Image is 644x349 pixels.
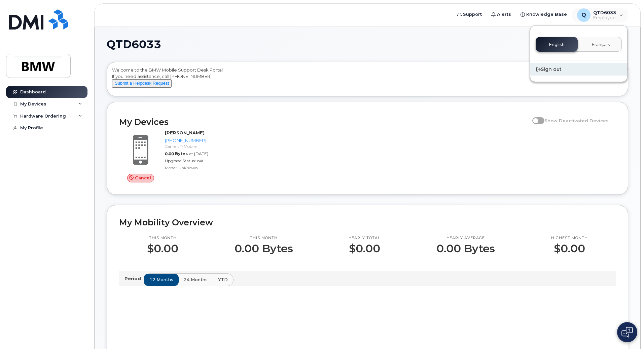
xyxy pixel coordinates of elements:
a: Submit a Helpdesk Request [112,80,172,86]
div: Welcome to the BMW Mobile Support Desk Portal If you need assistance, call [PHONE_NUMBER]. [112,67,623,94]
p: Period [124,275,144,282]
p: Yearly average [436,235,495,241]
input: Show Deactivated Devices [532,114,538,120]
p: $0.00 [551,243,588,255]
span: 0.00 Bytes [165,151,188,156]
span: 24 months [184,276,208,283]
p: Yearly total [349,235,380,241]
strong: [PERSON_NAME] [165,130,205,135]
img: Open chat [621,327,633,338]
span: YTD [218,276,228,283]
h2: My Mobility Overview [119,217,616,227]
h2: My Devices [119,117,529,127]
p: 0.00 Bytes [235,243,293,255]
span: QTD6033 [107,39,161,49]
p: This month [147,235,178,241]
a: Cancel[PERSON_NAME][PHONE_NUMBER]Carrier: T-Mobile0.00 Bytesat [DATE]Upgrade Status:n/aModel: Unk... [119,130,237,182]
p: 0.00 Bytes [436,243,495,255]
p: $0.00 [349,243,380,255]
span: Cancel [135,175,151,181]
div: Model: Unknown [165,165,235,171]
div: Carrier: T-Mobile [165,143,235,149]
div: Sign out [530,63,627,76]
button: Submit a Helpdesk Request [112,79,172,88]
span: Français [592,42,610,47]
span: Show Deactivated Devices [544,118,609,123]
p: Highest month [551,235,588,241]
div: [PHONE_NUMBER] [165,137,235,144]
span: n/a [197,158,203,163]
span: at [DATE] [189,151,208,156]
p: $0.00 [147,243,178,255]
p: This month [235,235,293,241]
span: Upgrade Status: [165,158,196,163]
